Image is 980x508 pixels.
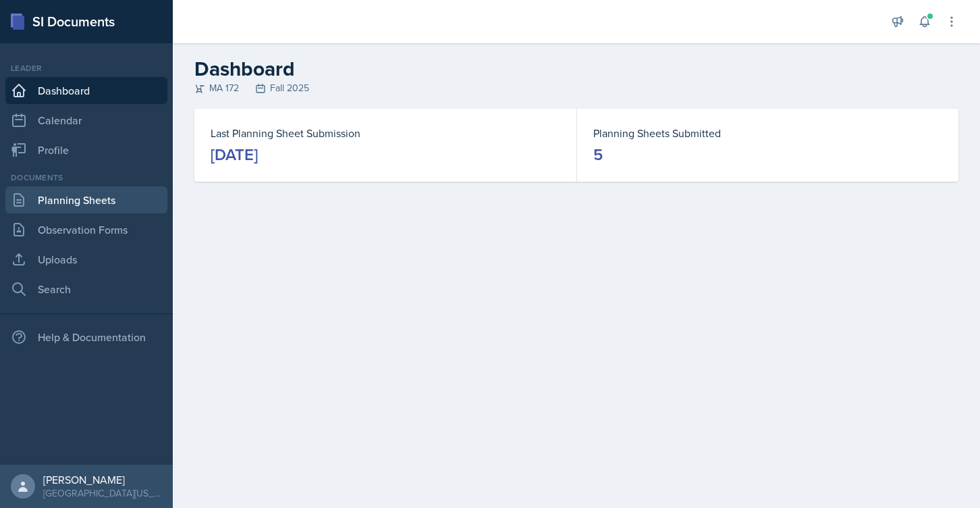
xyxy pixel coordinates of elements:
div: Help & Documentation [5,324,167,351]
a: Search [5,276,167,303]
div: 5 [593,144,603,166]
div: MA 172 Fall 2025 [194,81,958,95]
div: Documents [5,172,167,184]
div: [PERSON_NAME] [43,473,162,486]
a: Planning Sheets [5,186,167,213]
a: Profile [5,136,167,163]
a: Observation Forms [5,216,167,243]
dt: Planning Sheets Submitted [593,125,942,141]
div: Leader [5,62,167,74]
dt: Last Planning Sheet Submission [211,125,560,141]
a: Dashboard [5,77,167,104]
a: Uploads [5,246,167,273]
h2: Dashboard [194,57,958,81]
a: Calendar [5,107,167,134]
div: [GEOGRAPHIC_DATA][US_STATE] in [GEOGRAPHIC_DATA] [43,486,162,500]
div: [DATE] [211,144,258,166]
